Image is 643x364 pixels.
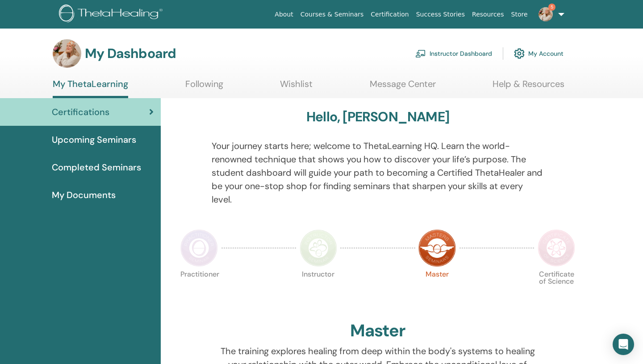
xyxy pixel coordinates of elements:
[548,4,555,11] span: 5
[52,105,109,119] span: Certifications
[300,271,337,308] p: Instructor
[538,229,575,267] img: Certificate of Science
[306,109,449,125] h3: Hello, [PERSON_NAME]
[613,334,634,355] div: Open Intercom Messenger
[418,229,456,267] img: Master
[280,79,313,96] a: Wishlist
[85,45,176,62] h3: My Dashboard
[297,6,367,23] a: Courses & Seminars
[52,161,141,174] span: Completed Seminars
[180,271,218,308] p: Practitioner
[53,39,81,68] img: default.jpg
[271,6,296,23] a: About
[59,4,166,25] img: logo.png
[300,229,337,267] img: Instructor
[180,229,218,267] img: Practitioner
[538,271,575,308] p: Certificate of Science
[52,188,116,202] span: My Documents
[212,139,544,206] p: Your journey starts here; welcome to ThetaLearning HQ. Learn the world-renowned technique that sh...
[415,44,492,63] a: Instructor Dashboard
[468,6,508,23] a: Resources
[508,6,531,23] a: Store
[415,50,426,58] img: chalkboard-teacher.svg
[52,133,136,146] span: Upcoming Seminars
[370,79,436,96] a: Message Center
[514,46,525,61] img: cog.svg
[418,271,456,308] p: Master
[367,6,412,23] a: Certification
[53,79,128,98] a: My ThetaLearning
[514,44,564,63] a: My Account
[413,6,468,23] a: Success Stories
[350,321,405,341] h2: Master
[493,79,564,96] a: Help & Resources
[539,7,553,21] img: default.jpg
[185,79,223,96] a: Following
